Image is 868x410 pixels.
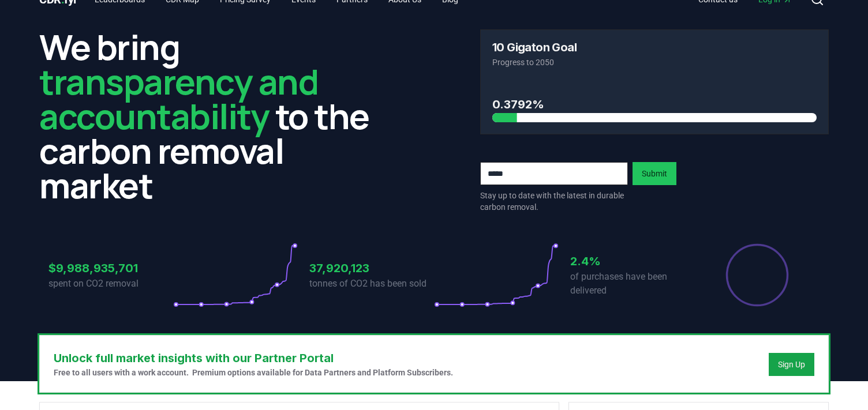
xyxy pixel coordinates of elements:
[309,259,434,277] h3: 37,920,123
[570,270,695,298] p: of purchases have been delivered
[54,349,453,367] h3: Unlock full market insights with our Partner Portal
[39,58,318,140] span: transparency and accountability
[633,162,676,185] button: Submit
[48,277,173,291] p: spent on CO2 removal
[309,277,434,291] p: tonnes of CO2 has been sold
[492,96,817,113] h3: 0.3792%
[725,243,790,307] div: Percentage of sales delivered
[492,57,817,68] p: Progress to 2050
[778,359,805,370] a: Sign Up
[492,42,577,53] h3: 10 Gigaton Goal
[570,253,695,270] h3: 2.4%
[48,259,173,277] h3: $9,988,935,701
[54,367,453,378] p: Free to all users with a work account. Premium options available for Data Partners and Platform S...
[769,353,814,376] button: Sign Up
[39,29,388,202] h2: We bring to the carbon removal market
[480,190,628,213] p: Stay up to date with the latest in durable carbon removal.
